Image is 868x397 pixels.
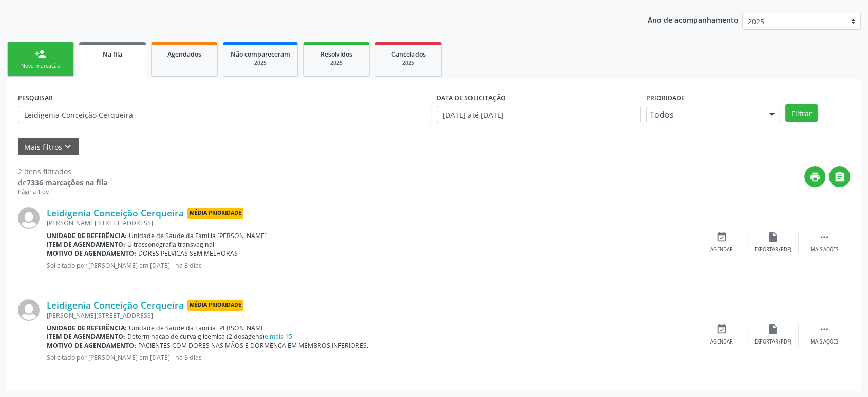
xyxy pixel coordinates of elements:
[810,246,838,254] div: Mais ações
[187,208,243,219] span: Média Prioridade
[167,50,201,59] span: Agendados
[819,231,830,243] i: 
[47,332,125,341] b: Item de agendamento:
[767,231,779,243] i: insert_drive_file
[129,231,267,240] span: Unidade de Saude da Familia [PERSON_NAME]
[716,323,727,335] i: event_available
[35,48,46,60] div: person_add
[231,50,290,59] span: Não compareceram
[754,338,791,346] div: Exportar (PDF)
[27,177,107,187] strong: 7336 marcações na fila
[18,177,107,188] div: de
[320,50,352,59] span: Resolvidos
[187,300,243,311] span: Média Prioridade
[437,90,506,106] label: DATA DE SOLICITAÇÃO
[62,141,73,152] i: keyboard_arrow_down
[391,50,426,59] span: Cancelados
[650,110,760,120] span: Todos
[819,323,830,335] i: 
[47,299,184,311] a: Leidigenia Conceição Cerqueira
[47,249,136,258] b: Motivo de agendamento:
[47,231,127,240] b: Unidade de referência:
[47,353,696,362] p: Solicitado por [PERSON_NAME] em [DATE] - há 8 dias
[231,59,290,67] div: 2025
[129,323,267,332] span: Unidade de Saude da Familia [PERSON_NAME]
[47,240,125,249] b: Item de agendamento:
[103,50,122,59] span: Na fila
[834,171,845,183] i: 
[18,90,53,106] label: PESQUISAR
[47,341,136,350] b: Motivo de agendamento:
[18,138,79,156] button: Mais filtroskeyboard_arrow_down
[754,246,791,254] div: Exportar (PDF)
[18,299,40,321] img: img
[138,249,238,258] span: DORES PELVICAS SEM MELHORAS
[648,13,739,26] p: Ano de acompanhamento
[127,332,292,341] span: Determinacao de curva glicemica (2 dosagens)
[265,332,292,341] a: e mais 15
[15,62,66,70] div: Nova marcação
[829,166,850,187] button: 
[18,106,431,123] input: Nome, CNS
[47,219,696,227] div: [PERSON_NAME][STREET_ADDRESS]
[311,59,362,67] div: 2025
[18,207,40,229] img: img
[785,104,818,122] button: Filtrar
[437,106,641,123] input: Selecione um intervalo
[18,166,107,177] div: 2 itens filtrados
[716,231,727,243] i: event_available
[810,338,838,346] div: Mais ações
[710,338,733,346] div: Agendar
[47,311,696,320] div: [PERSON_NAME][STREET_ADDRESS]
[47,323,127,332] b: Unidade de referência:
[383,59,434,67] div: 2025
[127,240,214,249] span: Ultrassonografia transvaginal
[767,323,779,335] i: insert_drive_file
[710,246,733,254] div: Agendar
[18,188,107,196] div: Página 1 de 1
[47,261,696,270] p: Solicitado por [PERSON_NAME] em [DATE] - há 8 dias
[138,341,368,350] span: PACIENTES COM DORES NAS MÃOS E DORMENCA EM MEMBROS INFERIORES.
[809,171,821,183] i: print
[804,166,825,187] button: print
[47,207,184,219] a: Leidigenia Conceição Cerqueira
[646,90,685,106] label: Prioridade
